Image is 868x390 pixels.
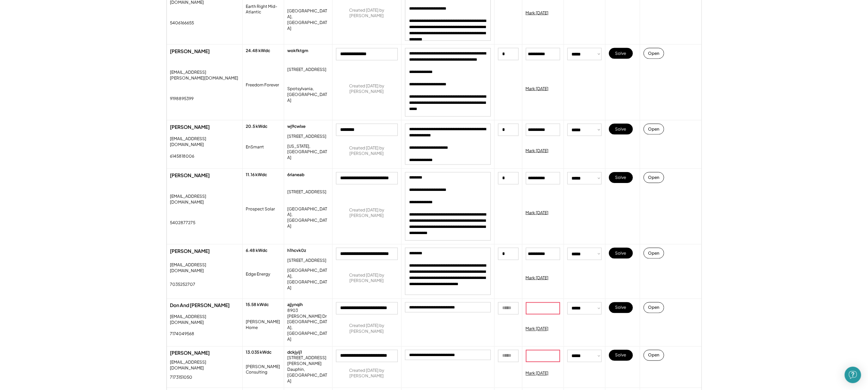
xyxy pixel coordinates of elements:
[170,220,196,226] div: 5402877275
[288,172,305,178] div: 6rianeab
[170,96,194,102] div: 9198895399
[288,8,329,31] div: [GEOGRAPHIC_DATA], [GEOGRAPHIC_DATA]
[526,210,549,216] div: Mark [DATE]
[246,248,268,254] div: 6.48 kWdc
[609,172,633,183] button: Solve
[526,371,549,377] div: Mark [DATE]
[246,350,272,356] div: 13.035 kWdc
[288,124,306,130] div: wj9cwlxe
[644,248,664,259] button: Open
[336,272,398,284] div: Created [DATE] by [PERSON_NAME]
[644,302,664,313] button: Open
[288,319,329,342] div: [GEOGRAPHIC_DATA], [GEOGRAPHIC_DATA]
[246,4,280,15] div: Earth Right Mid-Atlantic
[336,145,398,157] div: Created [DATE] by [PERSON_NAME]
[246,319,280,331] div: [PERSON_NAME] Home
[170,282,196,288] div: 7035252707
[609,302,633,313] button: Solve
[170,262,239,274] div: [EMAIL_ADDRESS][DOMAIN_NAME]
[288,67,327,73] div: [STREET_ADDRESS]
[609,48,633,59] button: Solve
[170,350,239,357] div: [PERSON_NAME]
[288,248,306,254] div: h1hcvk0z
[288,206,329,229] div: [GEOGRAPHIC_DATA], [GEOGRAPHIC_DATA]
[246,48,270,54] div: 24.48 kWdc
[170,248,239,255] div: [PERSON_NAME]
[644,172,664,183] button: Open
[246,364,280,376] div: [PERSON_NAME] Consulting
[288,144,329,161] div: [US_STATE], [GEOGRAPHIC_DATA]
[288,258,327,264] div: [STREET_ADDRESS]
[526,86,549,92] div: Mark [DATE]
[246,124,268,130] div: 20.5 kWdc
[170,154,195,159] div: 6145818006
[246,144,264,150] div: EnSmarrt
[170,70,239,81] div: [EMAIL_ADDRESS][PERSON_NAME][DOMAIN_NAME]
[288,48,309,54] div: wokfktgm
[845,367,861,383] div: Open Intercom Messenger
[170,375,193,381] div: 7173151050
[336,368,398,380] div: Created [DATE] by [PERSON_NAME]
[336,207,398,219] div: Created [DATE] by [PERSON_NAME]
[170,194,239,205] div: [EMAIL_ADDRESS][DOMAIN_NAME]
[170,124,239,131] div: [PERSON_NAME]
[526,148,549,154] div: Mark [DATE]
[288,367,329,384] div: Dauphin, [GEOGRAPHIC_DATA]
[526,275,549,281] div: Mark [DATE]
[170,172,239,179] div: [PERSON_NAME]
[246,172,267,178] div: 11.16 kWdc
[288,302,303,308] div: ajjynqih
[170,20,194,26] div: 5406166655
[288,350,302,356] div: dckjyij1
[336,8,398,19] div: Created [DATE] by [PERSON_NAME]
[336,83,398,95] div: Created [DATE] by [PERSON_NAME]
[609,248,633,259] button: Solve
[336,323,398,335] div: Created [DATE] by [PERSON_NAME]
[170,360,239,371] div: [EMAIL_ADDRESS][DOMAIN_NAME]
[246,82,279,88] div: Freedom Forever
[170,314,239,326] div: [EMAIL_ADDRESS][DOMAIN_NAME]
[288,308,329,320] div: 8903 [PERSON_NAME] Dr
[288,189,327,195] div: [STREET_ADDRESS]
[288,355,329,367] div: [STREET_ADDRESS][PERSON_NAME]
[170,136,239,148] div: [EMAIL_ADDRESS][DOMAIN_NAME]
[288,134,327,139] div: [STREET_ADDRESS]
[288,86,329,103] div: Spotsylvania, [GEOGRAPHIC_DATA]
[526,10,549,16] div: Mark [DATE]
[246,302,269,308] div: 15.58 kWdc
[644,124,664,135] button: Open
[170,302,239,309] div: Don And [PERSON_NAME]
[288,268,329,291] div: [GEOGRAPHIC_DATA], [GEOGRAPHIC_DATA]
[170,48,239,55] div: [PERSON_NAME]
[644,48,664,59] button: Open
[644,350,664,361] button: Open
[526,326,549,332] div: Mark [DATE]
[609,350,633,361] button: Solve
[609,124,633,135] button: Solve
[170,331,195,337] div: 7174049568
[246,271,270,277] div: Edge Energy
[246,206,275,212] div: Prospect Solar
